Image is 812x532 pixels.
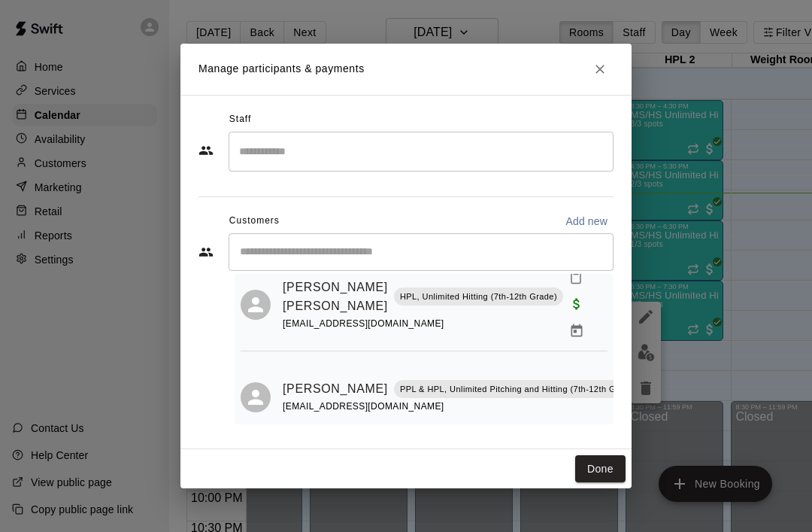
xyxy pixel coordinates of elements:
[575,455,626,483] button: Done
[586,56,614,83] button: Close
[563,318,590,345] button: Manage bookings & payment
[229,108,251,132] span: Staff
[241,290,271,320] div: Griffin Gandee
[283,379,388,399] a: [PERSON_NAME]
[283,318,444,329] span: [EMAIL_ADDRESS][DOMAIN_NAME]
[283,278,388,316] a: [PERSON_NAME] [PERSON_NAME]
[229,132,614,172] div: Search staff
[229,233,614,271] div: Start typing to search customers...
[559,209,614,233] button: Add new
[563,296,590,309] span: Paid with Credit
[198,61,365,77] p: Manage participants & payments
[400,383,637,396] p: PPL & HPL, Unlimited Pitching and Hitting (7th-12th Grade)
[563,265,589,290] button: Mark attendance
[283,401,444,412] span: [EMAIL_ADDRESS][DOMAIN_NAME]
[241,382,271,412] div: Xavier Brown
[198,245,214,260] svg: Customers
[565,214,607,229] p: Add new
[400,290,557,303] p: HPL, Unlimited Hitting (7th-12th Grade)
[229,209,280,233] span: Customers
[198,143,214,158] svg: Staff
